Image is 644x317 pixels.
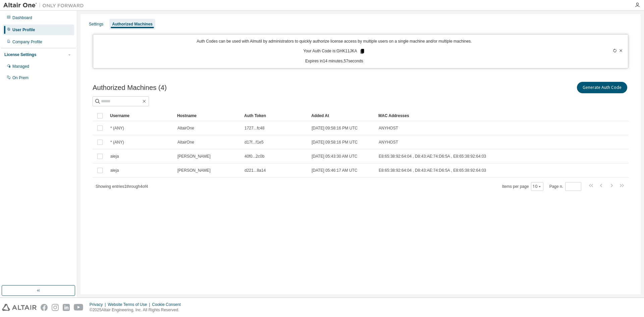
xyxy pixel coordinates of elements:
div: User Profile [12,27,35,33]
span: [DATE] 05:46:17 AM UTC [312,168,358,173]
span: * (ANY) [110,140,124,145]
img: Altair One [3,2,87,9]
span: [PERSON_NAME] [177,168,211,173]
span: d17f...f1e5 [245,140,264,145]
p: Auth Codes can be used with Almutil by administrators to quickly authorize license access by mult... [97,39,572,44]
span: Items per page [502,182,543,191]
span: aleja [110,168,119,173]
div: License Settings [4,52,36,57]
span: d221...8a14 [245,168,266,173]
span: ANYHOST [379,125,398,131]
div: Dashboard [12,15,32,20]
span: aleja [110,154,119,159]
div: On Prem [12,75,29,81]
div: Username [110,110,172,121]
p: Your Auth Code is: GHK11JKA [303,48,365,54]
div: MAC Addresses [378,110,558,121]
span: E8:65:38:92:64:04 , D8:43:AE:74:D6:5A , E8:65:38:92:64:03 [379,168,486,173]
div: Cookie Consent [152,302,184,307]
span: Showing entries 1 through 4 of 4 [96,184,148,189]
span: AltairOne [177,125,194,131]
span: E8:65:38:92:64:04 , D8:43:AE:74:D6:5A , E8:65:38:92:64:03 [379,154,486,159]
button: Generate Auth Code [577,82,627,93]
span: [DATE] 05:43:30 AM UTC [312,154,358,159]
p: Expires in 14 minutes, 57 seconds [97,58,572,64]
span: Authorized Machines (4) [93,84,167,92]
div: Privacy [90,302,108,307]
span: Page n. [549,182,581,191]
div: Settings [89,21,103,27]
img: linkedin.svg [63,304,70,311]
span: * (ANY) [110,125,124,131]
div: Managed [12,64,29,69]
span: [DATE] 09:58:16 PM UTC [312,125,358,131]
img: altair_logo.svg [2,304,37,311]
span: ANYHOST [379,140,398,145]
img: facebook.svg [41,304,48,311]
div: Hostname [177,110,239,121]
div: Added At [311,110,373,121]
span: [PERSON_NAME] [177,154,211,159]
div: Auth Token [244,110,306,121]
img: instagram.svg [52,304,59,311]
span: AltairOne [177,140,194,145]
div: Authorized Machines [112,21,153,27]
span: 1727...fc48 [245,125,264,131]
button: 10 [533,184,542,189]
span: [DATE] 09:58:16 PM UTC [312,140,358,145]
p: © 2025 Altair Engineering, Inc. All Rights Reserved. [90,307,185,313]
div: Company Profile [12,39,42,45]
span: 40f0...2c0b [245,154,264,159]
img: youtube.svg [74,304,84,311]
div: Website Terms of Use [108,302,152,307]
